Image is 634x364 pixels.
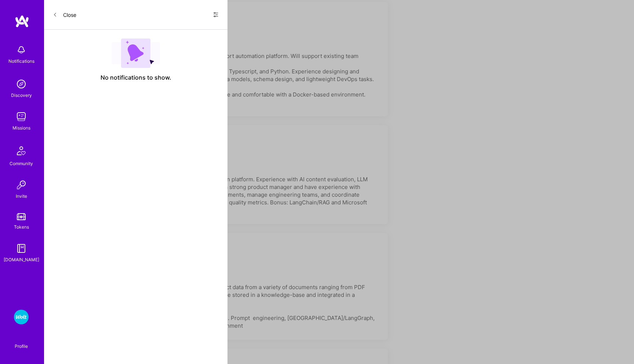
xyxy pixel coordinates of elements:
img: Invite [14,178,29,192]
div: Tokens [14,223,29,231]
img: guide book [14,241,29,256]
button: Close [53,9,76,21]
div: Profile [15,342,28,349]
img: bell [14,43,29,57]
div: [DOMAIN_NAME] [4,256,39,263]
div: Notifications [8,57,34,65]
img: Wolt - Fintech: Payments Expansion Team [14,310,29,324]
span: No notifications to show. [101,74,171,81]
img: discovery [14,77,29,91]
img: Community [12,142,30,160]
img: teamwork [14,109,29,124]
img: logo [15,15,29,28]
div: Community [10,160,33,167]
img: tokens [17,213,26,220]
div: Discovery [11,91,32,99]
a: Wolt - Fintech: Payments Expansion Team [12,310,30,324]
div: Missions [12,124,30,132]
img: empty [112,39,160,68]
div: Invite [16,192,27,200]
a: Profile [12,335,30,349]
